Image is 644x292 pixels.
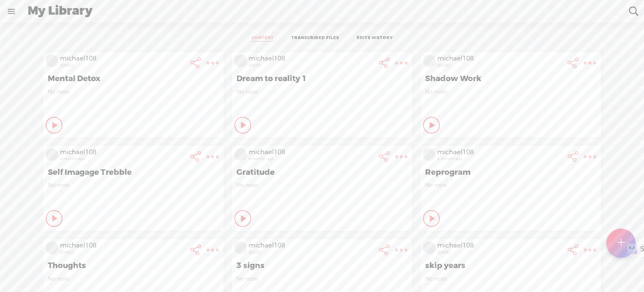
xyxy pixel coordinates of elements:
div: a month ago [437,156,563,161]
a: TRANSCRIBED FILES [291,35,339,42]
span: No note [236,182,408,189]
div: [DATE] [249,63,374,68]
img: videoLoading.png [423,242,436,254]
a: EDITS HISTORY [357,35,393,42]
div: a month ago [60,156,186,161]
img: videoLoading.png [46,55,58,67]
span: Mental Detox [48,74,219,84]
span: Thoughts [48,260,219,271]
span: No note [425,88,596,95]
div: a month ago [249,156,374,161]
span: Dream to reality 1 [236,74,408,84]
span: Reprogram [425,167,596,177]
div: michael108 [249,242,374,250]
div: michael108 [437,148,563,157]
img: videoLoading.png [423,148,436,161]
div: [DATE] [60,63,186,68]
div: michael108 [60,148,186,157]
div: michael108 [249,55,374,63]
span: No note [425,275,596,282]
div: My Library [22,0,623,22]
span: Gratitude [236,167,408,177]
span: No note [48,88,219,95]
span: No note [425,182,596,189]
span: skip years [425,260,596,271]
div: michael108 [60,55,186,63]
span: 3 signs [236,260,408,271]
span: No note [48,275,219,282]
span: No note [236,88,408,95]
div: michael108 [437,55,563,63]
img: videoLoading.png [46,148,58,161]
div: [DATE] [60,250,186,255]
div: michael108 [60,242,186,250]
div: [DATE] [437,63,563,68]
div: [DATE] [437,250,563,255]
span: No note [236,275,408,282]
div: michael108 [437,242,563,250]
img: videoLoading.png [234,242,247,254]
img: videoLoading.png [234,55,247,67]
img: videoLoading.png [46,242,58,254]
div: [DATE] [249,250,374,255]
span: No note [48,182,219,189]
div: michael108 [249,148,374,157]
a: CONTENT [252,35,274,42]
span: Shadow Work [425,74,596,84]
img: videoLoading.png [234,148,247,161]
span: Self Imagage Trebble [48,167,219,177]
img: videoLoading.png [423,55,436,67]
